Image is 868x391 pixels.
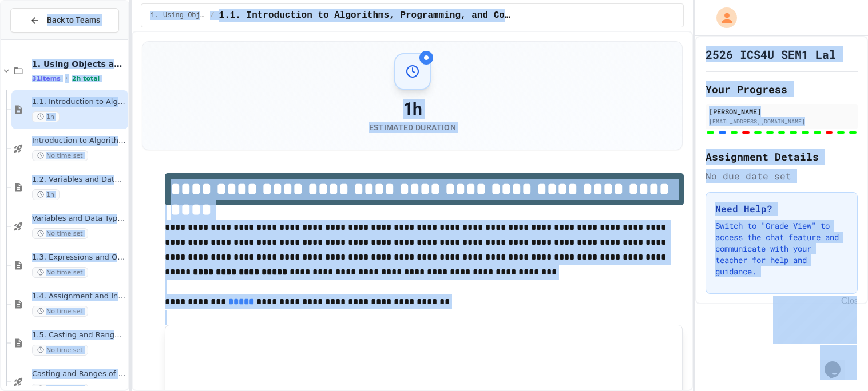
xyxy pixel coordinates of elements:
span: 1.1. Introduction to Algorithms, Programming, and Compilers [32,97,126,107]
span: • [65,74,68,83]
span: 31 items [32,75,61,82]
span: 1.5. Casting and Ranges of Values [32,330,126,340]
span: No time set [32,306,88,317]
span: 1h [32,189,60,200]
span: Casting and Ranges of variables - Quiz [32,369,126,379]
div: [PERSON_NAME] [709,106,854,117]
div: No due date set [706,169,858,183]
div: My Account [704,5,740,31]
span: 1h [32,111,60,122]
span: 1.1. Introduction to Algorithms, Programming, and Compilers [219,9,512,22]
button: Back to Teams [10,8,119,33]
span: No time set [32,345,88,356]
span: / [210,11,214,20]
span: 2h total [72,75,100,82]
span: 1.4. Assignment and Input [32,292,126,301]
h2: Assignment Details [706,149,858,165]
span: Back to Teams [47,14,100,26]
p: Switch to "Grade View" to access the chat feature and communicate with your teacher for help and ... [715,220,848,277]
span: 1.2. Variables and Data Types [32,175,126,185]
span: No time set [32,228,88,239]
span: No time set [32,267,88,278]
span: 1. Using Objects and Methods [150,11,205,20]
span: Introduction to Algorithms, Programming, and Compilers [32,136,126,146]
span: No time set [32,150,88,161]
h1: 2526 ICS4U SEM1 Lal [706,46,836,62]
span: 1. Using Objects and Methods [32,59,126,69]
div: Estimated Duration [369,122,456,133]
h2: Your Progress [706,81,858,97]
h3: Need Help? [715,202,848,216]
iframe: chat widget [773,296,857,344]
div: Chat with us now!Close [5,5,79,73]
iframe: chat widget [820,345,857,380]
span: Variables and Data Types - Quiz [32,214,126,224]
div: 1h [369,99,456,119]
div: [EMAIL_ADDRESS][DOMAIN_NAME] [709,117,854,126]
span: 1.3. Expressions and Output [New] [32,253,126,262]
